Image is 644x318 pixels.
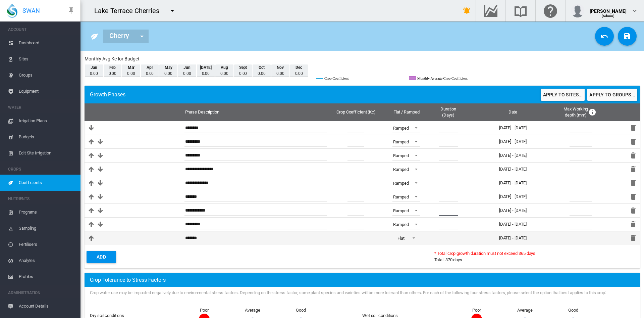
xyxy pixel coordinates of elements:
span: 0.00 [220,71,228,76]
md-icon: icon-delete [629,193,637,201]
md-icon: Click icon to Move Up [87,151,95,160]
button: DELETE this Crop Coefficient Phase [627,204,640,217]
span: Wet soil conditions [362,313,398,318]
md-icon: icon-delete [629,179,637,187]
span: Phase Description [185,109,219,115]
md-icon: Click icon to Move Up [87,165,95,173]
div: Lake Terrace Cherries [94,6,165,15]
span: Aug [221,65,228,70]
label: Dry soil conditions [90,313,124,318]
span: Coefficients [19,175,75,191]
span: Jan [91,65,97,70]
md-icon: Click icon to Move Up [87,234,95,242]
md-icon: icon-undo [600,32,608,40]
button: Apply to sites... [541,89,585,101]
md-icon: icon-delete [629,124,637,132]
button: icon-menu-down [166,4,179,17]
td: [DATE] - [DATE] [465,148,561,162]
span: Average [517,307,532,313]
md-icon: Click icon to Move Down [96,193,104,201]
span: 0.00 [164,71,172,76]
md-icon: Click icon to Move Down [96,207,104,215]
span: Dashboard [19,35,75,51]
span: 0.00 [276,71,284,76]
span: Poor [200,307,209,313]
md-icon: icon-pin [67,7,75,15]
span: Apr [147,65,153,70]
md-icon: icon-chevron-down [631,7,639,15]
button: DELETE this Crop Coefficient Phase [627,149,640,162]
md-icon: icon-delete [629,138,637,146]
md-icon: icon-menu-down [138,32,146,40]
md-icon: icon-content-save [623,32,631,40]
div: Ramped [393,208,409,213]
button: DELETE this Crop Coefficient Phase [627,218,640,231]
span: CROPS [8,164,75,175]
td: [DATE] - [DATE] [465,203,561,217]
img: profile.jpg [571,4,584,17]
md-icon: icon-delete [629,151,637,160]
div: * Total crop growth duration must not exceed 365 days [434,251,598,257]
md-icon: Optional maximum working depths for crop by date, representing bottom of effective root zone (see... [588,108,596,116]
span: Crop Coefficients [90,88,125,101]
td: [DATE] - [DATE] [465,162,561,176]
md-icon: icon-delete [629,234,637,242]
span: NUTRIENTS [8,193,75,204]
span: 0.00 [202,71,210,76]
span: Mar [128,65,135,70]
g: Monthly Average Crop Coefficient [409,75,497,81]
span: 0.00 [127,71,135,76]
span: Monthly Avg Kc for Budget [85,56,140,62]
td: [DATE] - [DATE] [465,176,561,190]
span: 0.00 [90,71,98,76]
md-icon: Click icon to Move Down [96,165,104,173]
button: Cancel Changes [595,27,614,46]
div: Ramped [393,194,409,199]
div: Flat [397,236,405,241]
span: 0.00 [146,71,154,76]
span: Oct [259,65,265,70]
md-icon: Go to the Data Hub [483,7,499,15]
span: May [165,65,172,70]
md-icon: Click icon to Move Down [96,179,104,187]
span: 0.00 [258,71,266,76]
span: 0.00 [183,71,191,76]
md-icon: icon-leaf [91,32,99,40]
img: SWAN-Landscape-Logo-Colour-drop.png [7,4,17,18]
md-icon: icon-delete [629,220,637,228]
md-icon: Click icon to Move Up [87,220,95,228]
span: Crop Coefficient (Kc) [336,109,376,115]
button: icon-bell-ring [460,4,474,17]
div: Ramped [393,181,409,186]
button: DELETE this Crop Coefficient Phase [627,231,640,245]
div: [PERSON_NAME] [590,5,627,12]
span: Average [245,307,260,313]
span: Irrigation Plans [19,113,75,129]
td: Total: 370 days [432,245,601,268]
td: [DATE] - [DATE] [465,190,561,203]
md-icon: icon-menu-down [168,7,176,15]
span: Nov [277,65,284,70]
span: Cherry [90,276,166,284]
md-icon: Click icon to Move Down [96,220,104,228]
span: Programs [19,204,75,220]
md-icon: Click icon to Move Down [96,138,104,146]
span: 0.00 [109,71,117,76]
span: Edit Site Irrigation [19,145,75,161]
g: Crop Coefficient [316,75,404,81]
md-icon: Click here for help [542,7,558,15]
md-icon: Click icon to Move Up [87,207,95,215]
span: Flat / Ramped [393,109,420,115]
md-icon: Click icon to Move Down [87,124,95,132]
div: Crop water use may be impacted negatively due to environmental stress factors. Depending on the s... [90,290,635,301]
button: Quick navigate to other crops [135,30,149,43]
span: ADMINISTRATION [8,287,75,298]
span: Jun [183,65,191,70]
span: Groups [19,67,75,83]
span: Good [296,307,306,313]
md-icon: icon-delete [629,165,637,173]
div: Cherry [103,30,135,43]
span: 0.00 [295,71,303,76]
span: Analytes [19,253,75,269]
md-icon: Click icon to Move Down [96,151,104,160]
